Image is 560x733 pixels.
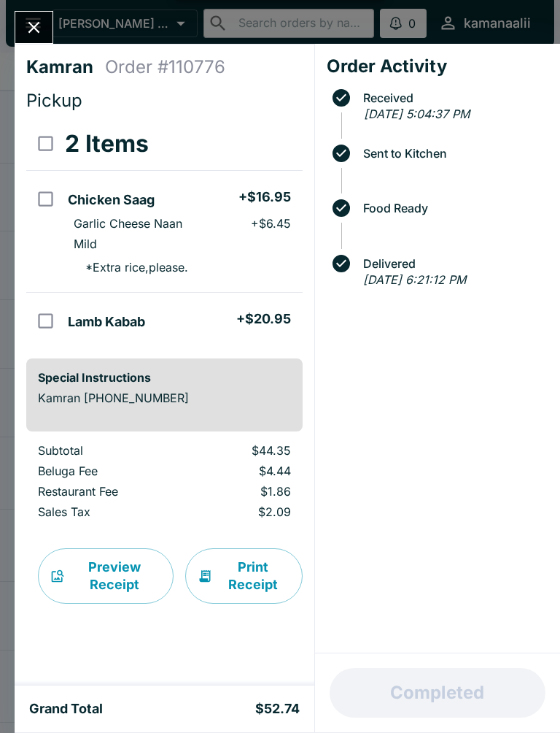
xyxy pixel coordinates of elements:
em: [DATE] 6:21:12 PM [363,272,466,287]
p: Subtotal [38,443,170,458]
button: Close [15,12,52,43]
button: Print Receipt [185,548,303,604]
p: Mild [74,237,97,251]
h4: Kamran [26,56,105,78]
span: Food Ready [356,202,548,215]
span: Delivered [356,257,548,270]
h5: Grand Total [29,700,103,718]
h3: 2 Items [65,129,149,158]
h6: Special Instructions [38,370,291,385]
em: [DATE] 5:04:37 PM [364,107,470,121]
h4: Order Activity [327,55,548,77]
h5: + $16.95 [238,188,291,206]
span: Pickup [26,90,82,111]
p: + $6.45 [251,216,291,231]
h5: Chicken Saag [68,191,155,209]
p: Sales Tax [38,504,170,519]
h4: Order # 110776 [105,56,225,78]
p: $44.35 [193,443,290,458]
p: Beluga Fee [38,464,170,478]
h5: + $20.95 [236,310,291,328]
p: Kamran [PHONE_NUMBER] [38,391,291,405]
span: Sent to Kitchen [356,147,548,160]
table: orders table [26,118,303,347]
p: Garlic Cheese Naan [74,216,182,231]
table: orders table [26,443,303,525]
p: $1.86 [193,484,290,499]
p: $4.44 [193,464,290,478]
span: Received [356,91,548,104]
p: * Extra rice,please. [74,260,188,275]
h5: $52.74 [255,700,300,718]
p: Restaurant Fee [38,484,170,499]
p: $2.09 [193,504,290,519]
button: Preview Receipt [38,548,174,604]
h5: Lamb Kabab [68,313,145,331]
